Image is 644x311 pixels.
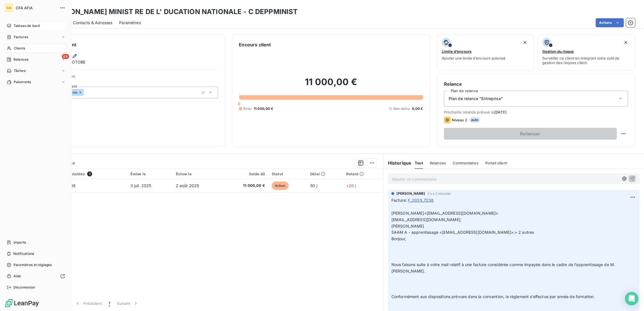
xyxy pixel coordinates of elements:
a: Tableau de bord [4,21,67,30]
span: ​[EMAIL_ADDRESS][DOMAIN_NAME];​ [391,217,461,222]
button: 1 [105,298,114,309]
div: Open Intercom Messenger [625,292,638,305]
span: Tout [415,161,423,165]
span: Paramètres et réglages [13,262,52,267]
span: Relances [13,57,28,62]
span: Niveau 2 [452,118,467,122]
a: Factures [4,33,67,42]
a: Imports [4,238,67,247]
a: 64Relances [4,55,67,64]
span: Relances [430,161,446,165]
span: 0 [238,102,240,106]
span: auto [470,117,480,122]
span: 2 août 2025 [176,183,199,188]
span: Contacts & Adresses [73,20,112,26]
span: Limite d’encours [442,49,471,54]
span: Tableau de bord [13,23,40,28]
span: Surveiller ce client en intégrant votre outil de gestion des risques client. [542,56,630,65]
span: [PERSON_NAME]<[EMAIL_ADDRESS][DOMAIN_NAME]> [391,211,498,215]
input: Ajouter une valeur [84,90,88,95]
span: 64 [62,54,69,59]
a: Paiements [4,78,67,87]
span: [DATE] [494,110,507,114]
div: Échue le [176,172,218,176]
button: Gestion du risqueSurveiller ce client en intégrant votre outil de gestion des risques client. [538,34,635,70]
h6: Relance [444,81,628,87]
span: Miangaly RAKOTOBE [46,59,86,65]
span: Portail client [485,161,507,165]
h6: Historique [384,160,412,166]
span: Paiements [14,80,31,85]
a: Clients [4,44,67,53]
div: CA [4,3,13,12]
span: Plan de relance "Entreprise" [449,96,503,101]
a: Aide [4,272,67,281]
button: Relancer [444,128,617,140]
button: Suivant [114,298,142,309]
span: Bonjour, [391,236,406,241]
span: 3 juil. 2025 [130,183,151,188]
span: Clients [14,46,25,51]
span: Imports [13,240,26,245]
span: 50 j [310,183,317,188]
span: Notifications [13,251,34,256]
span: 1 [109,301,110,306]
span: Paramètres [119,20,141,26]
span: 11 000,00 € [254,106,273,111]
span: 0,00 € [412,106,423,111]
span: 1 [87,171,92,176]
span: 11 000,00 € [225,183,265,189]
span: [PERSON_NAME] [396,191,425,196]
button: Actions [596,18,624,27]
img: Logo LeanPay [4,299,39,308]
span: [PERSON_NAME]​ [391,224,424,228]
span: Commentaires [453,161,479,165]
div: Retard [346,172,380,176]
h6: Encours client [239,41,271,48]
span: F_2025_7238 [408,197,434,203]
span: Échu [243,106,251,111]
div: Solde dû [225,172,265,176]
div: Pièces comptables [50,171,124,176]
span: Nous faisons suite à votre mail relatif à une facture considérée comme impayée dans le cadre de l... [391,262,616,273]
span: Non-échu [393,106,410,111]
span: Gestion du risque [542,49,574,54]
span: Déconnexion [13,285,35,290]
span: échue [272,181,289,190]
button: Limite d’encoursAjouter une limite d’encours autorisé [437,34,534,70]
a: Tâches [4,66,67,75]
h6: Informations client [34,41,218,48]
span: Aide [13,274,21,279]
span: CFA AFIA [16,6,56,10]
div: Émise le [130,172,169,176]
span: +20 j [346,183,356,188]
span: Propriétés Client [45,74,218,82]
span: Ajouter une limite d’encours autorisé [442,56,505,60]
span: Facture : [391,197,407,203]
span: Conformément aux dispositions prévues dans la convention, le règlement s’effectue par année de fo... [391,294,595,299]
span: Factures [14,35,28,40]
h2: 11 000,00 € [239,76,423,93]
span: ​SAAM A - apprentissage <[EMAIL_ADDRESS][DOMAIN_NAME]>;​+ 2 autres​​ [391,230,534,235]
span: il y a 2 minutes [428,192,451,195]
button: Précédent [71,298,105,309]
h3: [PERSON_NAME] MINIST RE DE L' DUCATION NATIONALE - C DEPPMINIST [49,7,298,17]
span: Prochaine relance prévue le [444,110,628,114]
div: Statut [272,172,303,176]
a: Paramètres et réglages [4,260,67,269]
div: Délai [310,172,339,176]
span: Tâches [14,68,26,73]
